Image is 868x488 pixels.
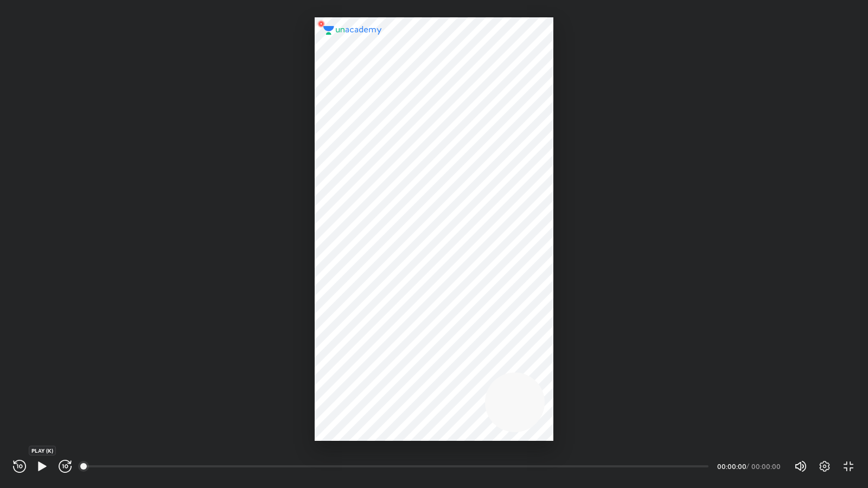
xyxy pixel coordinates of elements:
div: 00:00:00 [751,463,781,470]
div: / [746,463,749,470]
img: logo.2a7e12a2.svg [323,26,382,35]
img: wMgqJGBwKWe8AAAAABJRU5ErkJggg== [315,17,328,30]
div: PLAY (K) [29,446,56,455]
div: 00:00:00 [717,463,744,470]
